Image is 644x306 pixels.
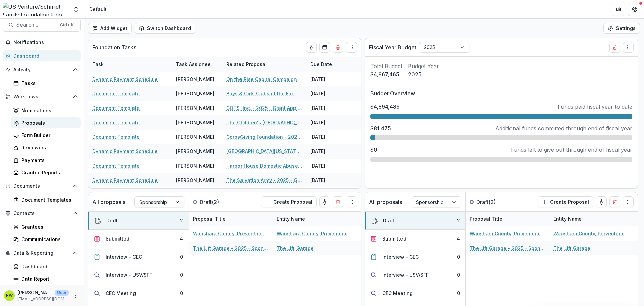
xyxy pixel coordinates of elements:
[11,261,81,272] a: Dashboard
[457,235,460,242] div: 4
[92,198,125,206] p: All proposals
[11,155,81,166] a: Payments
[273,212,357,226] div: Entity Name
[89,6,107,13] div: Default
[21,144,75,151] div: Reviewers
[13,94,70,100] span: Workflows
[319,42,330,53] button: Calendar
[306,101,357,115] div: [DATE]
[226,177,302,184] a: The Salvation Army - 2025 - Grant Application
[21,107,75,114] div: Nominations
[3,3,69,16] img: US Venture/Schmidt Family Foundation logo
[596,196,607,207] button: toggle-assigned-to-me
[470,230,545,237] a: Waushara County, Prevention Council - 2025 - Grant Application
[609,196,620,207] button: Delete card
[92,104,140,112] a: Document Template
[6,293,13,298] div: Parker Wolf
[189,212,273,226] div: Proposal Title
[176,90,214,97] div: [PERSON_NAME]
[226,133,302,140] a: CorpsGiving Foundation - 2025 - Grant Application
[193,230,269,237] a: Waushara County, Prevention Council - 2025 - Grant Application
[176,148,214,155] div: [PERSON_NAME]
[466,212,549,226] div: Proposal Title
[370,89,632,97] p: Budget Overview
[21,169,75,176] div: Grantee Reports
[495,124,632,132] p: Additional funds committed through end of fiscal year
[365,212,465,230] button: Draft2
[176,119,214,126] div: [PERSON_NAME]
[3,50,81,61] a: Dashboard
[21,196,75,203] div: Document Templates
[21,157,75,164] div: Payments
[538,196,593,207] button: Create Proposal
[88,61,108,68] div: Task
[222,57,306,72] div: Related Proposal
[306,72,357,86] div: [DATE]
[88,266,189,284] button: Interview - USV/SFF0
[553,230,629,237] a: Waushara County, Prevention Council
[21,119,75,126] div: Proposals
[346,42,357,53] button: Drag
[333,42,343,53] button: Delete card
[623,196,634,207] button: Drag
[172,57,222,72] div: Task Assignee
[226,76,297,83] a: On the Rise Capital Campaign
[408,62,439,70] p: Budget Year
[21,263,75,270] div: Dashboard
[306,144,357,159] div: [DATE]
[200,198,250,206] p: Draft ( 2 )
[603,23,640,34] button: Settings
[71,292,79,300] button: More
[21,132,75,139] div: Form Builder
[11,117,81,128] a: Proposals
[176,133,214,140] div: [PERSON_NAME]
[277,245,314,252] a: The Lift Garage
[88,230,189,248] button: Submitted4
[306,57,357,72] div: Due Date
[21,80,75,87] div: Tasks
[176,76,214,83] div: [PERSON_NAME]
[365,230,465,248] button: Submitted4
[628,3,641,16] button: Get Help
[3,181,81,191] button: Open Documents
[457,290,460,297] div: 0
[365,248,465,266] button: Interview - CEC0
[319,196,330,207] button: toggle-assigned-to-me
[382,235,406,242] div: Submitted
[612,3,625,16] button: Partners
[277,230,353,237] a: Waushara County, Prevention Council
[13,40,78,45] span: Notifications
[511,146,632,154] p: Funds left to give out through end of fiscal year
[3,208,81,219] button: Open Contacts
[306,130,357,144] div: [DATE]
[457,271,460,278] div: 0
[549,212,633,226] div: Entity Name
[11,234,81,245] a: Communications
[13,250,70,256] span: Data & Reporting
[476,198,527,206] p: Draft ( 2 )
[370,70,402,78] p: $4,867,465
[13,183,70,189] span: Documents
[11,78,81,89] a: Tasks
[306,42,317,53] button: toggle-assigned-to-me
[106,290,136,297] div: CEC Meeting
[180,217,183,224] div: 2
[357,212,407,226] div: Funding Requested
[3,248,81,258] button: Open Data & Reporting
[59,21,75,29] div: Ctrl + K
[365,266,465,284] button: Interview - USV/SFF0
[637,245,643,252] div: $0
[273,215,309,222] div: Entity Name
[11,142,81,153] a: Reviewers
[88,248,189,266] button: Interview - CEC0
[457,253,460,260] div: 0
[306,86,357,101] div: [DATE]
[106,271,152,278] div: Interview - USV/SFF
[457,217,460,224] div: 2
[17,289,52,296] p: [PERSON_NAME]
[16,21,56,28] span: Search...
[466,215,506,222] div: Proposal Title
